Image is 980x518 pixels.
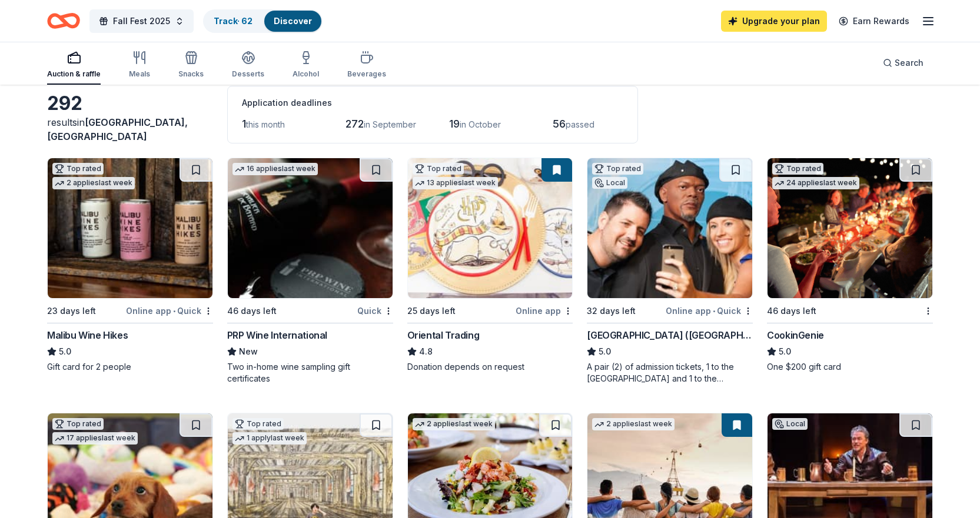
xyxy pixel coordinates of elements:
button: Fall Fest 2025 [89,9,194,33]
div: Donation depends on request [407,361,573,373]
a: Track· 62 [214,16,253,26]
div: Top rated [52,418,104,430]
span: 19 [449,118,460,130]
div: Online app Quick [126,303,213,318]
div: [GEOGRAPHIC_DATA] ([GEOGRAPHIC_DATA]) [587,328,753,342]
span: Fall Fest 2025 [113,14,170,28]
div: Application deadlines [242,96,623,110]
div: Local [772,418,808,430]
div: Local [592,177,627,189]
a: Image for Oriental TradingTop rated13 applieslast week25 days leftOnline appOriental Trading4.8Do... [407,158,573,373]
a: Image for CookinGenieTop rated24 applieslast week46 days leftCookinGenie5.0One $200 gift card [767,158,933,373]
img: Image for CookinGenie [768,158,932,298]
div: Gift card for 2 people [47,361,213,373]
span: [GEOGRAPHIC_DATA], [GEOGRAPHIC_DATA] [47,116,188,142]
div: 24 applies last week [772,177,859,189]
button: Snacks [178,46,204,85]
button: Desserts [232,46,264,85]
span: 5.0 [59,345,71,359]
button: Meals [129,46,150,85]
div: Two in-home wine sampling gift certificates [227,361,393,385]
div: 2 applies last week [413,418,495,430]
div: Top rated [413,163,464,175]
span: 56 [553,118,566,130]
a: Image for Hollywood Wax Museum (Hollywood)Top ratedLocal32 days leftOnline app•Quick[GEOGRAPHIC_D... [587,158,753,385]
span: • [173,306,175,316]
div: Online app [516,303,573,318]
a: Earn Rewards [832,11,916,32]
span: in October [460,119,501,129]
span: • [713,306,715,316]
div: 2 applies last week [52,177,135,189]
div: Top rated [592,163,643,175]
div: CookinGenie [767,328,824,342]
a: Discover [274,16,312,26]
div: 1 apply last week [232,432,307,445]
div: Desserts [232,69,264,79]
div: PRP Wine International [227,328,327,342]
button: Alcohol [293,46,319,85]
div: Top rated [772,163,823,175]
div: One $200 gift card [767,361,933,373]
span: 1 [242,118,246,130]
div: results [47,115,213,143]
div: 32 days left [587,304,636,318]
img: Image for Oriental Trading [408,158,573,298]
div: 16 applies last week [232,163,318,175]
div: 46 days left [767,304,816,318]
button: Track· 62Discover [203,9,323,33]
div: 292 [47,92,213,115]
div: Auction & raffle [47,69,101,79]
div: Top rated [232,418,284,430]
div: Alcohol [293,69,319,79]
span: 5.0 [779,345,791,359]
button: Search [873,51,933,75]
span: 272 [346,118,364,130]
div: Online app Quick [666,303,753,318]
a: Upgrade your plan [721,11,827,32]
div: 25 days left [407,304,456,318]
img: Image for Malibu Wine Hikes [48,158,212,298]
div: 23 days left [47,304,96,318]
button: Auction & raffle [47,46,101,85]
div: Snacks [178,69,204,79]
span: 5.0 [599,345,611,359]
div: Oriental Trading [407,328,480,342]
div: Top rated [52,163,104,175]
div: 2 applies last week [592,418,675,430]
div: Malibu Wine Hikes [47,328,128,342]
div: Meals [129,69,150,79]
a: Image for PRP Wine International16 applieslast week46 days leftQuickPRP Wine InternationalNewTwo ... [227,158,393,385]
span: New [239,345,258,359]
div: Beverages [347,69,386,79]
img: Image for PRP Wine International [228,158,393,298]
img: Image for Hollywood Wax Museum (Hollywood) [587,158,752,298]
div: 13 applies last week [413,177,498,189]
span: passed [566,119,594,129]
span: Search [895,56,923,70]
div: Quick [357,303,393,318]
span: this month [246,119,285,129]
button: Beverages [347,46,386,85]
div: A pair (2) of admission tickets, 1 to the [GEOGRAPHIC_DATA] and 1 to the [GEOGRAPHIC_DATA] [587,361,753,385]
a: Home [47,7,80,35]
span: in September [364,119,416,129]
span: 4.8 [419,345,433,359]
div: 17 applies last week [52,432,138,445]
a: Image for Malibu Wine HikesTop rated2 applieslast week23 days leftOnline app•QuickMalibu Wine Hik... [47,158,213,373]
span: in [47,116,188,142]
div: 46 days left [227,304,277,318]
